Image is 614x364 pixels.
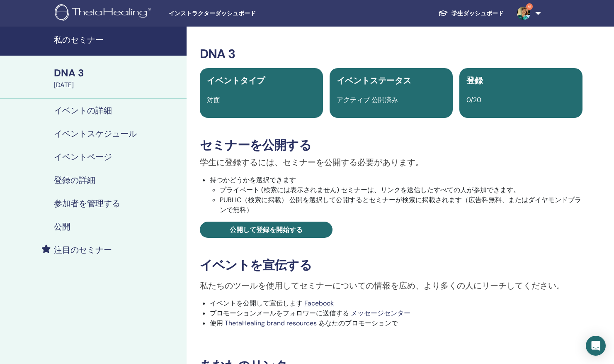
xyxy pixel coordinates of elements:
span: 対面 [207,95,220,104]
span: 0/20 [466,95,481,104]
img: graduation-cap-white.svg [438,10,448,17]
a: 学生ダッシュボード [432,6,510,21]
a: 公開して登録を開始する [200,222,332,238]
div: Open Intercom Messenger [586,336,606,356]
img: default.jpg [517,7,530,20]
span: イベントタイプ [207,75,265,86]
li: PUBLIC（検索に掲載） 公開を選択して公開するとセミナーが検索に掲載されます（広告料無料、またはダイヤモンドプランで無料） [220,195,582,215]
span: 登録 [466,75,483,86]
span: イベントステータス [337,75,411,86]
p: 私たちのツールを使用してセミナーについての情報を広め、より多くの人にリーチしてください。 [200,279,582,292]
li: 使用 あなたのプロモーションで [210,318,582,328]
h4: イベントページ [54,152,112,162]
h3: イベントを宣伝する [200,258,582,273]
h4: 参加者を管理する [54,198,120,208]
li: 持つかどうかを選択できます [210,175,582,215]
li: プライベート (検索には表示されません) セミナーは、リンクを送信したすべての人が参加できます。 [220,185,582,195]
h4: 登録の詳細 [54,175,95,185]
h4: 公開 [54,222,70,232]
span: 公開して登録を開始する [230,225,303,234]
a: DNA 3[DATE] [49,66,187,90]
div: DNA 3 [54,66,182,80]
a: ThetaHealing brand resources [225,319,317,327]
span: インストラクターダッシュボード [169,9,293,18]
h4: イベントスケジュール [54,129,137,139]
h4: イベントの詳細 [54,105,112,115]
a: メッセージセンター [351,309,410,318]
img: logo.png [55,4,154,23]
p: 学生に登録するには、セミナーを公開する必要があります。 [200,156,582,169]
h4: 私のセミナー [54,35,182,45]
span: アクティブ 公開済み [337,95,398,104]
li: プロモーションメールをフォロワーに送信する [210,308,582,318]
li: イベントを公開して宣伝します [210,298,582,308]
h3: DNA 3 [200,46,582,61]
h3: セミナーを公開する [200,138,582,153]
span: 6 [526,3,533,10]
a: Facebook [304,299,334,308]
h4: 注目のセミナー [54,245,112,255]
div: [DATE] [54,80,182,90]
